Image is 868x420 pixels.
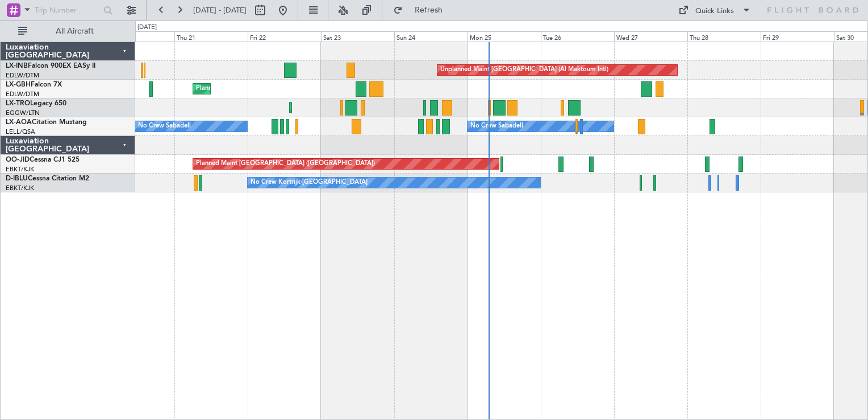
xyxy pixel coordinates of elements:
[137,23,157,32] div: [DATE]
[6,119,32,126] span: LX-AOA
[30,27,120,35] span: All Aircraft
[174,31,248,42] div: Thu 21
[12,22,123,40] button: All Aircraft
[468,31,541,42] div: Mon 25
[394,31,468,42] div: Sun 24
[196,80,323,97] div: Planned Maint Nice ([GEOGRAPHIC_DATA])
[35,2,100,19] input: Trip Number
[6,127,35,136] a: LELL/QSA
[248,31,321,42] div: Fri 22
[687,31,761,42] div: Thu 28
[6,100,66,107] a: LX-TROLegacy 650
[138,118,191,135] div: No Crew Sabadell
[673,1,757,19] button: Quick Links
[196,155,375,172] div: Planned Maint [GEOGRAPHIC_DATA] ([GEOGRAPHIC_DATA])
[102,31,175,42] div: Wed 20
[6,81,31,88] span: LX-GBH
[541,31,614,42] div: Tue 26
[6,165,34,174] a: EBKT/KJK
[6,63,28,69] span: LX-INB
[6,90,39,98] a: EDLW/DTM
[695,6,734,17] div: Quick Links
[6,157,30,163] span: OO-JID
[470,118,523,135] div: No Crew Sabadell
[6,71,39,80] a: EDLW/DTM
[6,184,34,192] a: EBKT/KJK
[193,5,247,15] span: [DATE] - [DATE]
[388,1,456,19] button: Refresh
[6,81,62,88] a: LX-GBHFalcon 7X
[6,100,30,107] span: LX-TRO
[6,63,95,69] a: LX-INBFalcon 900EX EASy II
[6,109,40,117] a: EGGW/LTN
[6,175,28,182] span: D-IBLU
[6,157,80,163] a: OO-JIDCessna CJ1 525
[6,119,87,126] a: LX-AOACitation Mustang
[405,6,453,14] span: Refresh
[761,31,834,42] div: Fri 29
[440,61,608,79] div: Unplanned Maint [GEOGRAPHIC_DATA] (Al Maktoum Intl)
[6,175,89,182] a: D-IBLUCessna Citation M2
[321,31,394,42] div: Sat 23
[614,31,687,42] div: Wed 27
[251,174,368,191] div: No Crew Kortrijk-[GEOGRAPHIC_DATA]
